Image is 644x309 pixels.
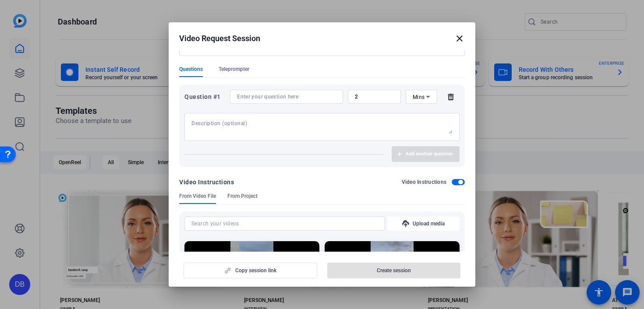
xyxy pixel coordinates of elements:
mat-icon: close [454,33,465,44]
span: Upload media [413,220,445,227]
span: Teleprompter [219,66,249,73]
span: Mins [413,94,425,100]
h2: Video Instructions [402,179,447,186]
span: From Video File [179,193,216,200]
input: Time [355,93,394,100]
div: Video Request Session [179,33,465,44]
span: Questions [179,66,203,73]
input: Enter your question here [237,93,336,100]
span: From Project [227,193,258,200]
input: Search your videos [191,218,378,229]
div: Video Instructions [179,177,234,187]
button: Upload media [387,217,460,231]
div: Question #1 [184,91,225,102]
